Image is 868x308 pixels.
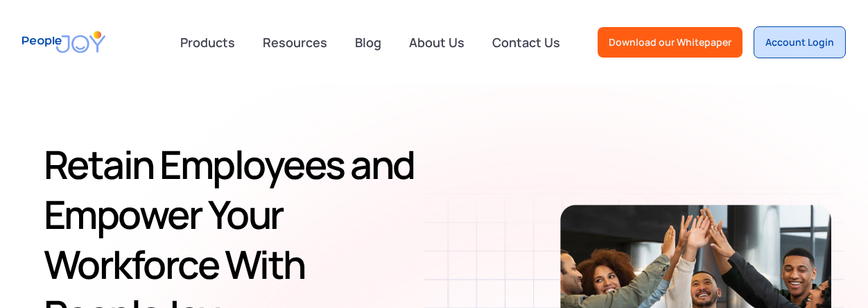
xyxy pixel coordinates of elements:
[401,27,473,58] a: About Us
[754,26,846,58] a: Account Login
[484,27,568,58] a: Contact Us
[765,35,834,49] div: Account Login
[598,27,743,58] a: Download our Whitepaper
[22,22,105,62] a: home
[254,27,336,58] a: Resources
[347,27,390,58] a: Blog
[172,28,243,56] div: Products
[609,35,731,49] div: Download our Whitepaper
